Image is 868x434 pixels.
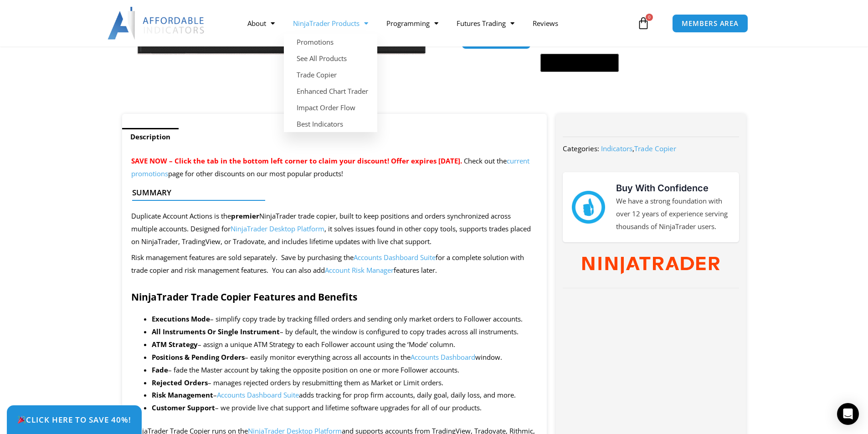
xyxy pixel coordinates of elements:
[152,338,538,351] li: – assign a unique ATM Strategy to each Follower account using the ‘Mode’ column.
[601,144,632,153] a: Indicators
[152,313,538,326] li: – simplify copy trade by tracking filled orders and sending only market orders to Follower accounts.
[238,13,284,34] a: About
[152,314,210,323] strong: Executions Mode
[646,14,653,21] span: 0
[284,99,377,116] a: Impact Order Flow
[18,416,26,424] img: 🎉
[284,34,377,132] ul: NinjaTrader Products
[411,352,475,362] a: Accounts Dashboard
[152,390,213,399] b: Risk Management
[623,10,663,36] a: 0
[108,7,205,40] img: LogoAI | Affordable Indicators – NinjaTrader
[152,352,245,362] strong: Positions & Pending Orders
[616,195,730,233] p: We have a strong foundation with over 12 years of experience serving thousands of NinjaTrader users.
[152,378,208,387] b: Rejected Orders
[616,181,730,195] h3: Buy With Confidence
[152,389,538,402] li: – adds tracking for prop firm accounts, daily goal, daily loss, and more.
[152,377,538,389] li: – manages rejected orders by resubmitting them as Market or Limit orders.
[231,224,324,233] a: NinjaTrader Desktop Platform
[231,211,259,220] strong: premier
[131,291,357,303] strong: NinjaTrader Trade Copier Features and Benefits
[524,13,567,34] a: Reviews
[131,155,538,180] p: Check out the page for other discounts on our most popular products!
[672,14,748,33] a: MEMBERS AREA
[152,327,280,336] strong: All Instruments Or Single Instrument
[152,364,538,377] li: – fade the Master account by taking the opposite position on one or more Follower accounts.
[354,253,436,262] a: Accounts Dashboard Suite
[563,144,599,153] span: Categories:
[325,266,394,275] a: Account Risk Manager
[572,191,605,224] img: mark thumbs good 43913 | Affordable Indicators – NinjaTrader
[217,390,299,399] a: Accounts Dashboard Suite
[284,50,377,66] a: See All Products
[152,340,198,349] b: ATM Strategy
[284,13,377,34] a: NinjaTrader Products
[238,13,635,34] nav: Menu
[377,13,447,34] a: Programming
[131,211,531,246] span: Duplicate Account Actions is the NinjaTrader trade copier, built to keep positions and orders syn...
[284,116,377,132] a: Best Indicators
[284,66,377,83] a: Trade Copier
[837,403,859,425] div: Open Intercom Messenger
[634,144,676,153] a: Trade Copier
[284,34,377,50] a: Promotions
[131,251,538,277] p: Risk management features are sold separately. Save by purchasing the for a complete solution with...
[447,13,524,34] a: Futures Trading
[131,156,462,165] span: SAVE NOW – Click the tab in the bottom left corner to claim your discount! Offer expires [DATE].
[152,402,538,414] li: – we provide live chat support and lifetime software upgrades for all of our products.
[540,54,619,72] button: Buy with GPay
[7,405,142,434] a: 🎉Click Here to save 40%!
[132,188,530,197] h4: Summary
[284,83,377,99] a: Enhanced Chart Trader
[152,351,538,364] li: – easily monitor everything across all accounts in the window.
[601,144,676,153] span: ,
[152,403,215,412] strong: Customer Support
[582,257,719,274] img: NinjaTrader Wordmark color RGB | Affordable Indicators – NinjaTrader
[682,20,739,27] span: MEMBERS AREA
[17,416,131,424] span: Click Here to save 40%!
[152,326,538,338] li: – by default, the window is configured to copy trades across all instruments.
[122,128,179,146] a: Description
[152,365,168,374] strong: Fade
[462,77,728,86] iframe: PayPal Message 1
